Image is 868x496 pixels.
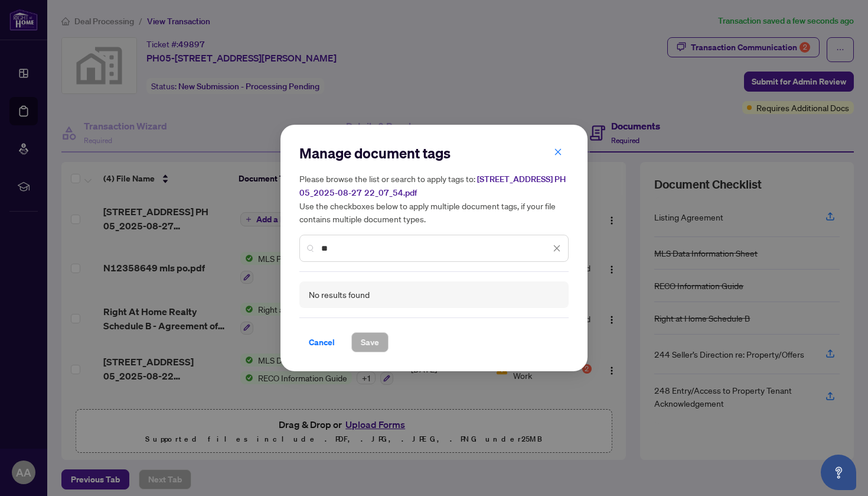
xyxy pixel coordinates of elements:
[299,174,566,198] span: [STREET_ADDRESS] PH 05_2025-08-27 22_07_54.pdf
[309,333,335,352] span: Cancel
[553,244,561,252] span: close
[299,144,569,163] h2: Manage document tags
[821,455,856,490] button: Open asap
[351,332,389,352] button: Save
[299,172,569,225] h5: Please browse the list or search to apply tags to: Use the checkboxes below to apply multiple doc...
[309,288,370,302] div: No results found
[299,332,344,352] button: Cancel
[554,148,562,156] span: close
